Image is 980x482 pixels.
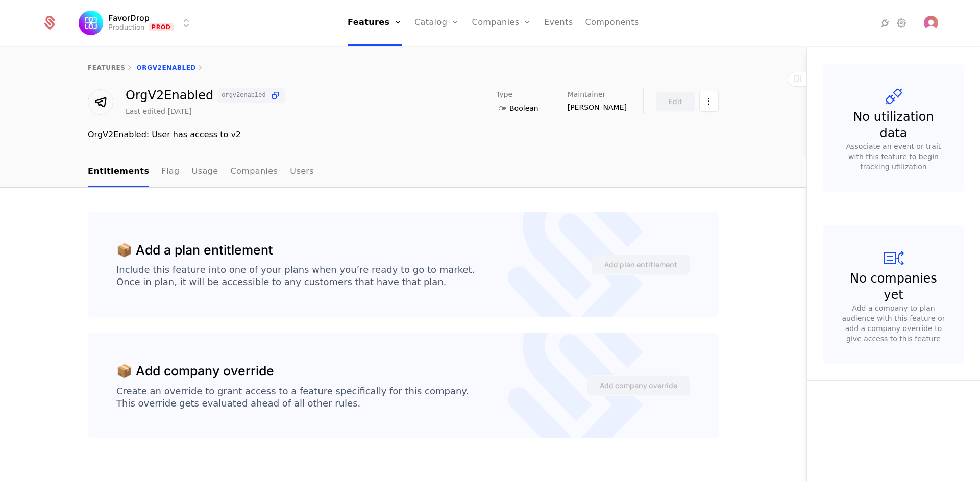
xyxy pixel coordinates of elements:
[88,157,149,187] a: Entitlements
[895,17,908,29] a: Settings
[108,14,150,22] span: FavorDrop
[924,16,938,30] button: Open user button
[844,270,943,303] div: No companies yet
[126,106,192,116] div: Last edited [DATE]
[699,91,719,112] button: Select action
[116,241,273,260] div: 📦 Add a plan entitlement
[88,129,719,141] div: OrgV2Enabled: User has access to v2
[587,375,690,396] button: Add company override
[116,264,475,288] div: Include this feature into one of your plans when you’re ready to go to market. Once in plan, it w...
[161,157,179,187] a: Flag
[924,16,938,30] img: 's logo
[192,157,218,187] a: Usage
[88,157,314,187] ul: Choose Sub Page
[592,255,690,275] button: Add plan entitlement
[568,91,606,98] span: Maintainer
[88,157,719,187] nav: Main
[88,64,126,71] a: features
[82,12,193,34] button: Select environment
[604,260,677,270] div: Add plan entitlement
[79,11,103,35] img: FavorDrop
[600,380,677,391] div: Add company override
[222,92,265,98] span: orgv2enabled
[290,157,314,187] a: Users
[879,17,891,29] a: Integrations
[656,91,695,112] button: Edit
[496,91,512,98] span: Type
[230,157,278,187] a: Companies
[116,362,274,381] div: 📦 Add company override
[116,385,469,410] div: Create an override to grant access to a feature specifically for this company. This override gets...
[509,103,538,113] span: Boolean
[669,96,682,107] div: Edit
[149,23,175,31] span: Prod
[126,88,285,103] div: OrgV2Enabled
[108,22,144,32] div: Production
[840,141,947,172] div: Associate an event or trait with this feature to begin tracking utilization
[568,102,627,112] span: [PERSON_NAME]
[840,303,947,344] div: Add a company to plan audience with this feature or add a company override to give access to this...
[844,109,943,141] div: No utilization data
